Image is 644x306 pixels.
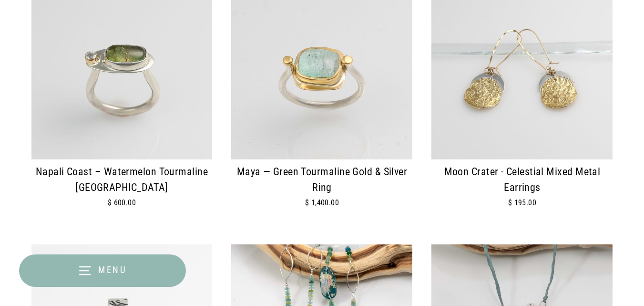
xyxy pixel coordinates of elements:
span: $ 1,400.00 [305,198,339,207]
button: Menu [19,254,186,287]
span: $ 195.00 [508,198,537,207]
div: Napali Coast – Watermelon Tourmaline [GEOGRAPHIC_DATA] [31,164,213,196]
div: Maya — Green Tourmaline Gold & Silver Ring [231,164,412,196]
span: $ 600.00 [108,198,136,207]
div: Moon Crater - Celestial Mixed Metal Earrings [431,164,613,196]
span: Menu [98,264,127,275]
